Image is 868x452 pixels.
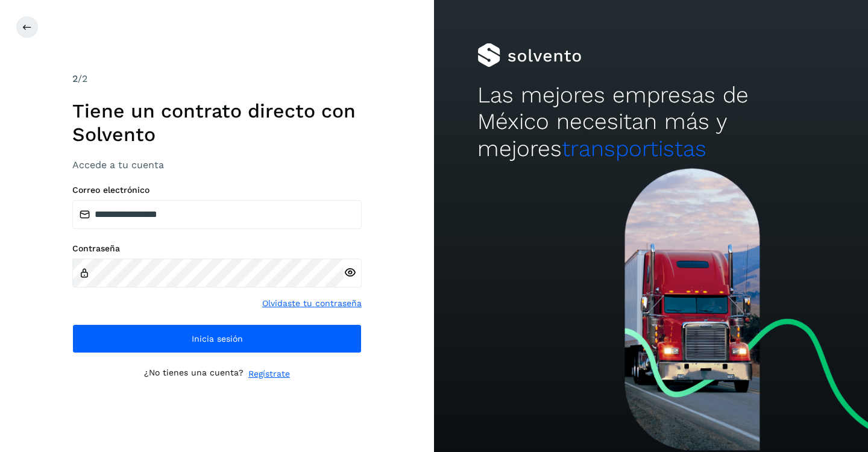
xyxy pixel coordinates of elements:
a: Regístrate [248,368,290,380]
h2: Las mejores empresas de México necesitan más y mejores [477,82,825,162]
span: 2 [72,73,78,84]
button: Inicia sesión [72,324,362,353]
div: /2 [72,72,362,86]
label: Correo electrónico [72,185,362,195]
h1: Tiene un contrato directo con Solvento [72,99,362,146]
span: transportistas [562,136,706,162]
a: Olvidaste tu contraseña [262,297,362,310]
p: ¿No tienes una cuenta? [144,368,244,380]
h3: Accede a tu cuenta [72,159,362,171]
span: Inicia sesión [192,334,243,343]
label: Contraseña [72,243,362,254]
